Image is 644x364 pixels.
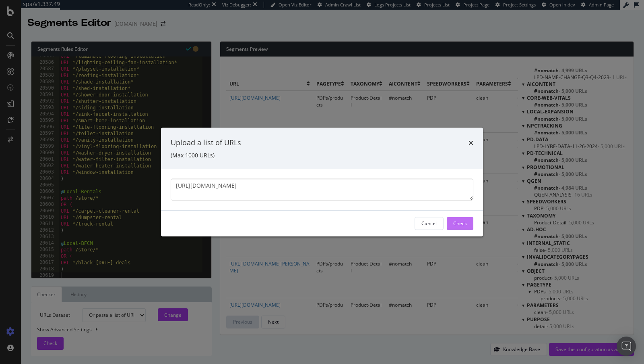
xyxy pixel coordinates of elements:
textarea: [URL][DOMAIN_NAME] [171,178,473,200]
div: Open Intercom Messenger [617,337,636,356]
button: Check [447,217,473,230]
div: times [469,138,473,148]
div: Upload a list of URLs [171,138,241,148]
div: Cancel [421,220,437,227]
div: (Max 1000 URLs) [171,151,473,159]
div: modal [161,128,483,236]
button: Cancel [415,217,444,230]
div: Check [453,220,467,227]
